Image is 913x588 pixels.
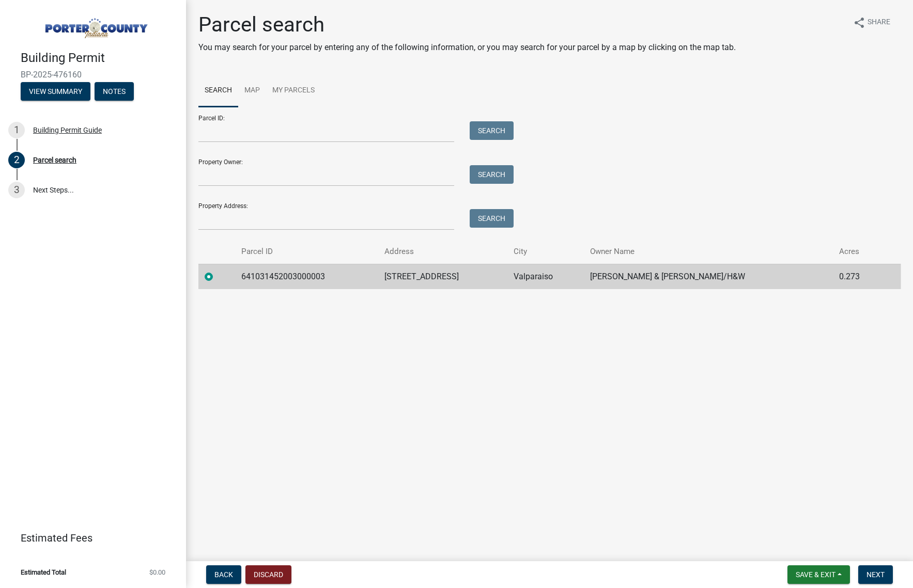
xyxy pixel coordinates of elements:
[198,12,736,37] h1: Parcel search
[845,12,899,33] button: shareShare
[21,569,66,576] span: Estimated Total
[245,565,291,584] button: Discard
[21,82,90,101] button: View Summary
[214,570,233,579] span: Back
[149,569,165,576] span: $0.00
[238,74,266,107] a: Map
[206,565,241,584] button: Back
[866,570,885,579] span: Next
[378,264,507,289] td: [STREET_ADDRESS]
[8,528,169,548] a: Estimated Fees
[796,570,835,579] span: Save & Exit
[8,122,25,138] div: 1
[584,240,833,264] th: Owner Name
[584,264,833,289] td: [PERSON_NAME] & [PERSON_NAME]/H&W
[470,121,514,140] button: Search
[21,51,178,66] h4: Building Permit
[858,565,893,584] button: Next
[235,240,378,264] th: Parcel ID
[8,152,25,168] div: 2
[95,88,134,96] wm-modal-confirm: Notes
[95,82,134,101] button: Notes
[33,156,76,164] div: Parcel search
[787,565,850,584] button: Save & Exit
[470,209,514,228] button: Search
[198,41,736,54] p: You may search for your parcel by entering any of the following information, or you may search fo...
[8,182,25,198] div: 3
[868,17,890,29] span: Share
[378,240,507,264] th: Address
[853,17,865,29] i: share
[33,126,102,134] div: Building Permit Guide
[507,264,584,289] td: Valparaiso
[833,264,882,289] td: 0.273
[235,264,378,289] td: 641031452003000003
[198,74,238,107] a: Search
[21,11,169,40] img: Porter County, Indiana
[266,74,321,107] a: My Parcels
[21,88,90,96] wm-modal-confirm: Summary
[470,165,514,184] button: Search
[507,240,584,264] th: City
[833,240,882,264] th: Acres
[21,70,165,80] span: BP-2025-476160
